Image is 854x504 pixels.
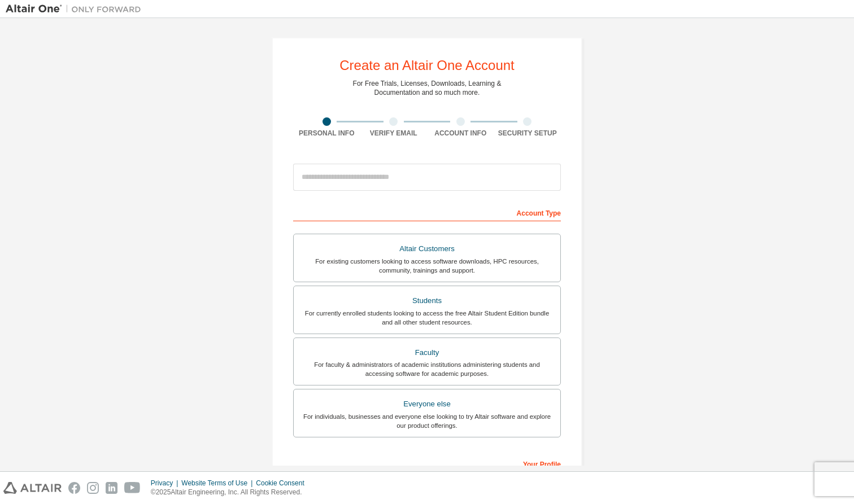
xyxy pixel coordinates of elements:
div: Website Terms of Use [181,479,256,488]
img: instagram.svg [87,482,99,494]
div: Account Info [427,129,494,138]
img: Altair One [6,3,147,15]
img: linkedin.svg [106,482,117,494]
div: For existing customers looking to access software downloads, HPC resources, community, trainings ... [300,257,554,275]
div: For individuals, businesses and everyone else looking to try Altair software and explore our prod... [300,412,554,430]
div: Cookie Consent [256,479,311,488]
div: Security Setup [494,129,561,138]
div: For currently enrolled students looking to access the free Altair Student Edition bundle and all ... [300,309,554,327]
div: Your Profile [293,454,561,472]
img: facebook.svg [68,482,80,494]
div: For Free Trials, Licenses, Downloads, Learning & Documentation and so much more. [353,79,502,97]
div: Personal Info [293,129,360,138]
p: © 2025 Altair Engineering, Inc. All Rights Reserved. [151,488,311,497]
div: Privacy [151,479,181,488]
img: altair_logo.svg [3,482,62,494]
img: youtube.svg [124,482,141,494]
div: Students [300,293,554,309]
div: Verify Email [360,129,428,138]
div: Account Type [293,203,561,221]
div: Faculty [300,345,554,361]
div: Everyone else [300,396,554,412]
div: Altair Customers [300,241,554,257]
div: Create an Altair One Account [339,59,515,72]
div: For faculty & administrators of academic institutions administering students and accessing softwa... [300,360,554,378]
